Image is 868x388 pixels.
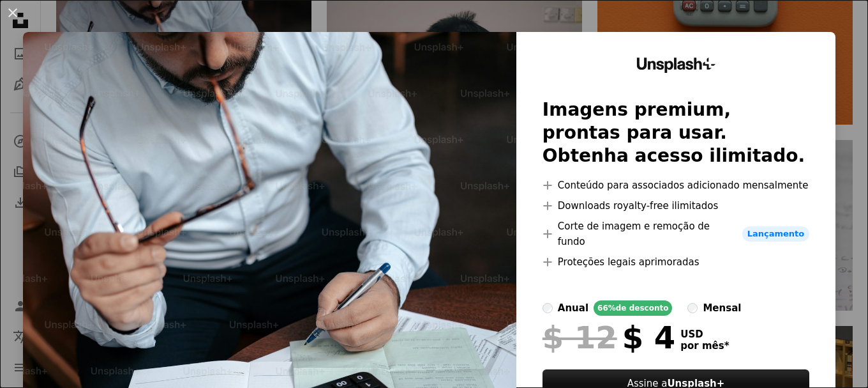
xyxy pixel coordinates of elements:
div: anual [558,300,588,316]
div: $ 4 [542,321,675,354]
div: mensal [703,300,741,316]
h2: Imagens premium, prontas para usar. Obtenha acesso ilimitado. [542,98,809,167]
input: anual66%de desconto [542,303,553,313]
input: mensal [687,303,698,313]
li: Proteções legais aprimoradas [542,254,809,270]
span: por mês * [680,340,729,352]
span: Lançamento [742,226,810,242]
span: $ 12 [542,321,617,354]
li: Conteúdo para associados adicionado mensalmente [542,178,809,193]
div: 66% de desconto [594,300,672,316]
li: Downloads royalty-free ilimitados [542,198,809,213]
li: Corte de imagem e remoção de fundo [542,219,809,249]
span: USD [680,329,729,340]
